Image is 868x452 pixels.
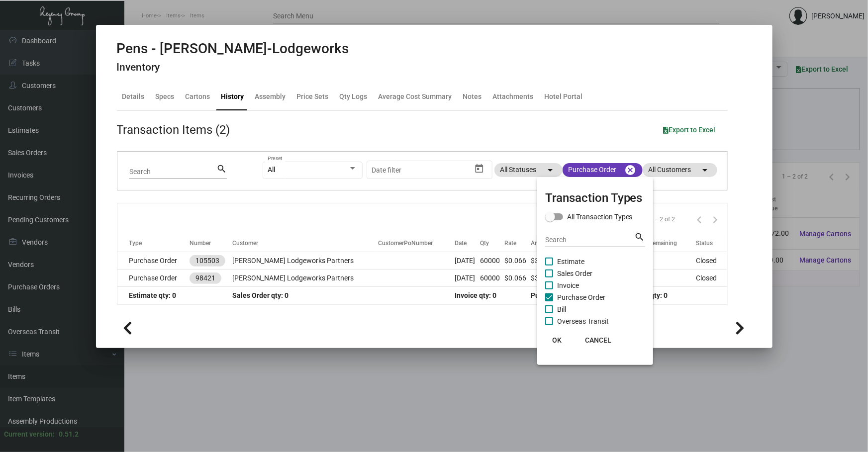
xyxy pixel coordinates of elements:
mat-card-title: Transaction Types [545,189,645,207]
button: OK [541,331,573,349]
div: Current version: [4,429,55,440]
span: OK [552,336,562,344]
span: Purchase Order [557,291,605,303]
button: CANCEL [577,331,619,349]
div: 0.51.2 [59,429,79,440]
span: Estimate [557,256,584,268]
span: Invoice [557,279,579,291]
span: Bill [557,303,566,315]
span: Sales Order [557,268,592,279]
span: Overseas Transit [557,315,609,327]
mat-icon: search [635,231,645,243]
span: All Transaction Types [567,211,633,223]
span: CANCEL [585,336,611,344]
